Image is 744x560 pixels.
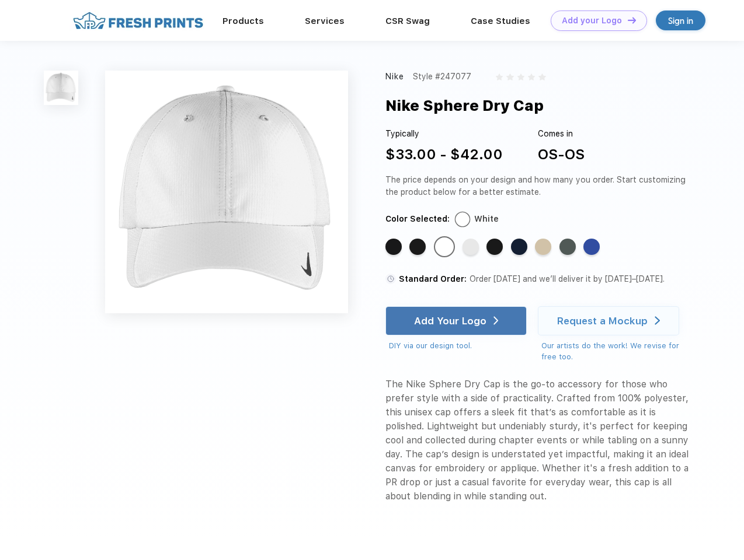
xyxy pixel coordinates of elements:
[474,213,499,225] div: White
[399,274,467,283] span: Standard Order:
[562,16,622,26] div: Add your Logo
[409,239,426,255] div: Black
[385,71,405,83] div: Nike
[385,128,503,140] div: Typically
[385,377,690,503] div: The Nike Sphere Dry Cap is the go-to accessory for those who prefer style with a side of practica...
[385,174,690,198] div: The price depends on your design and how many you order. Start customizing the product below for ...
[69,10,207,31] img: fo%20logo%202.webp
[385,213,450,225] div: Color Selected:
[385,239,402,255] div: black white
[385,274,396,284] img: standard order
[414,315,486,327] div: Add Your Logo
[389,340,527,352] div: DIY via our design tool.
[655,316,660,325] img: white arrow
[528,73,535,80] img: gray_star.svg
[628,17,636,23] img: DT
[559,239,576,255] div: Anthracite
[557,315,648,327] div: Request a Mockup
[538,128,585,140] div: Comes in
[44,71,78,105] img: func=resize&h=100
[668,14,693,27] div: Sign in
[486,239,503,255] div: Black Gym Red
[496,73,503,80] img: gray_star.svg
[583,239,600,255] div: Game Royal White
[436,239,453,255] div: White
[413,71,471,83] div: Style #247077
[385,144,503,165] div: $33.00 - $42.00
[656,10,705,30] a: Sign in
[511,239,527,255] div: Navy
[538,73,545,80] img: gray_star.svg
[541,340,690,363] div: Our artists do the work! We revise for free too.
[535,239,551,255] div: Birch
[493,316,499,325] img: white arrow
[105,71,348,313] img: func=resize&h=640
[222,16,264,26] a: Products
[463,239,479,255] div: White Black
[538,144,585,165] div: OS-OS
[385,94,544,117] div: Nike Sphere Dry Cap
[517,73,524,80] img: gray_star.svg
[470,274,665,283] span: Order [DATE] and we’ll deliver it by [DATE]–[DATE].
[506,73,513,80] img: gray_star.svg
